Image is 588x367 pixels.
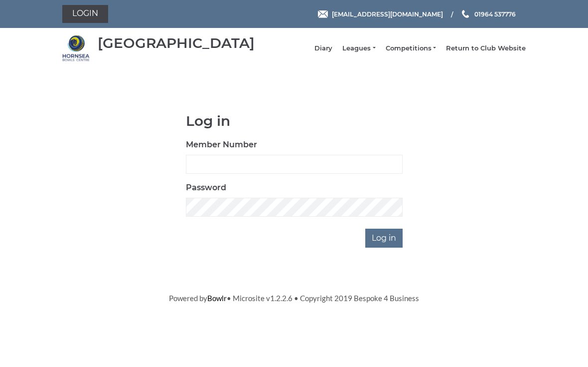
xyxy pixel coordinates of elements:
span: [EMAIL_ADDRESS][DOMAIN_NAME] [332,10,443,17]
input: Log in [365,229,403,248]
label: Member Number [186,139,257,151]
a: Email [EMAIL_ADDRESS][DOMAIN_NAME] [318,9,443,19]
span: Powered by • Microsite v1.2.2.6 • Copyright 2019 Bespoke 4 Business [169,294,419,303]
a: Competitions [386,44,436,53]
img: Hornsea Bowls Centre [62,34,90,62]
a: Phone us 01964 537776 [460,9,516,19]
a: Diary [314,44,332,53]
div: [GEOGRAPHIC_DATA] [98,35,255,51]
label: Password [186,182,226,194]
a: Bowlr [207,294,227,303]
a: Return to Club Website [446,44,526,53]
a: Login [62,5,108,23]
span: 01964 537776 [474,10,516,17]
img: Email [318,10,328,18]
a: Leagues [342,44,375,53]
h1: Log in [186,113,403,129]
img: Phone us [462,10,469,18]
